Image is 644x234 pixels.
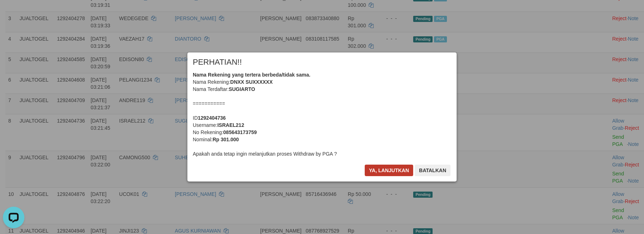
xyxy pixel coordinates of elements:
[198,115,226,121] b: 1292404736
[365,165,414,176] button: Ya, lanjutkan
[229,86,255,92] b: SUGIARTO
[193,59,242,66] span: PERHATIAN!!
[3,3,24,24] button: Open LiveChat chat widget
[213,137,239,142] b: Rp 301.000
[193,71,451,157] div: Nama Rekening: Nama Terdaftar: =========== ID Username: No Rekening: Nominal: Apakah anda tetap i...
[223,129,257,135] b: 085643173759
[415,165,451,176] button: Batalkan
[217,122,244,128] b: ISRAEL212
[193,72,311,78] b: Nama Rekening yang tertera berbeda/tidak sama.
[230,79,272,85] b: DNXX SUXXXXXX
